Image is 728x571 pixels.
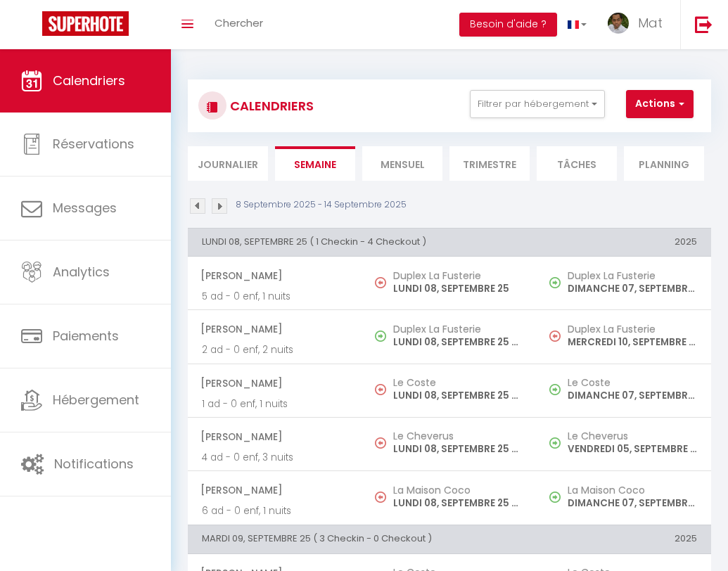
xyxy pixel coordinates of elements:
[537,146,617,181] li: Tâches
[200,370,348,397] span: [PERSON_NAME]
[393,281,523,296] p: LUNDI 08, SEPTEMBRE 25
[42,11,129,36] img: Super Booking
[53,199,117,217] span: Messages
[11,6,53,48] button: Ouvrir le widget de chat LiveChat
[275,146,355,181] li: Semaine
[624,146,704,181] li: Planning
[626,90,694,118] button: Actions
[53,391,139,409] span: Hébergement
[375,492,386,503] img: NO IMAGE
[375,277,386,288] img: NO IMAGE
[568,281,697,296] p: DIMANCHE 07, SEPTEMBRE 25
[236,198,407,212] p: 8 Septembre 2025 - 14 Septembre 2025
[188,525,537,553] th: MARDI 09, SEPTEMBRE 25 ( 3 Checkin - 0 Checkout )
[568,377,697,388] h5: Le Coste
[549,277,561,288] img: NO IMAGE
[393,485,523,496] h5: La Maison Coco
[200,477,348,503] span: [PERSON_NAME]
[393,335,523,349] p: LUNDI 08, SEPTEMBRE 25 - 17:00
[638,14,663,32] span: Mat
[549,437,561,449] img: NO IMAGE
[393,496,523,511] p: LUNDI 08, SEPTEMBRE 25 - 10:00
[202,342,348,357] p: 2 ad - 0 enf, 2 nuits
[53,263,110,281] span: Analytics
[568,430,697,442] h5: Le Cheverus
[202,289,348,304] p: 5 ad - 0 enf, 1 nuits
[459,13,557,37] button: Besoin d'aide ?
[375,384,386,395] img: NO IMAGE
[53,327,119,345] span: Paiements
[188,228,537,256] th: LUNDI 08, SEPTEMBRE 25 ( 1 Checkin - 4 Checkout )
[200,423,348,450] span: [PERSON_NAME]
[568,442,697,456] p: VENDREDI 05, SEPTEMBRE 25 - 17:00
[202,503,348,518] p: 6 ad - 0 enf, 1 nuits
[393,270,523,281] h5: Duplex La Fusterie
[537,525,711,553] th: 2025
[202,450,348,465] p: 4 ad - 0 enf, 3 nuits
[54,455,134,473] span: Notifications
[608,13,629,34] img: ...
[549,331,561,342] img: NO IMAGE
[393,388,523,403] p: LUNDI 08, SEPTEMBRE 25 - 10:00
[568,323,697,335] h5: Duplex La Fusterie
[362,146,442,181] li: Mensuel
[393,442,523,456] p: LUNDI 08, SEPTEMBRE 25 - 10:00
[375,437,386,449] img: NO IMAGE
[449,146,530,181] li: Trimestre
[568,270,697,281] h5: Duplex La Fusterie
[568,388,697,403] p: DIMANCHE 07, SEPTEMBRE 25 - 19:00
[226,90,314,122] h3: CALENDRIERS
[568,496,697,511] p: DIMANCHE 07, SEPTEMBRE 25 - 17:00
[215,15,263,30] span: Chercher
[53,135,134,153] span: Réservations
[549,384,561,395] img: NO IMAGE
[537,228,711,256] th: 2025
[549,492,561,503] img: NO IMAGE
[695,15,713,33] img: logout
[470,90,605,118] button: Filtrer par hébergement
[202,397,348,411] p: 1 ad - 0 enf, 1 nuits
[568,485,697,496] h5: La Maison Coco
[393,323,523,335] h5: Duplex La Fusterie
[188,146,268,181] li: Journalier
[568,335,697,349] p: MERCREDI 10, SEPTEMBRE 25 - 09:00
[200,262,348,289] span: [PERSON_NAME]
[393,430,523,442] h5: Le Cheverus
[393,377,523,388] h5: Le Coste
[200,316,348,342] span: [PERSON_NAME]
[53,72,125,89] span: Calendriers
